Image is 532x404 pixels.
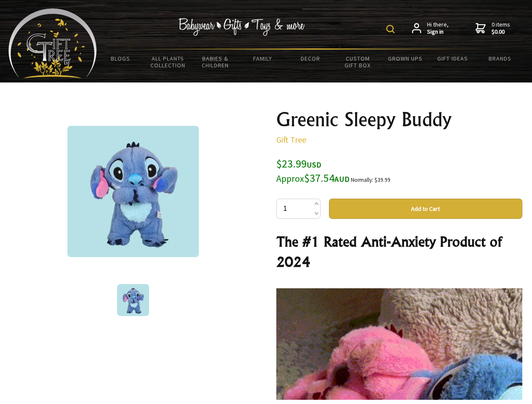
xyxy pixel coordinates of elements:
img: product search [386,25,395,33]
a: Babies & Children [192,50,239,74]
a: Grown Ups [381,50,429,67]
img: Babywear - Gifts - Toys & more [179,18,305,36]
small: Normally: $39.99 [351,176,390,183]
button: Add to Cart [329,199,522,219]
span: 0 items [492,21,510,36]
h1: Greenic Sleepy Buddy [276,109,522,130]
span: $23.99 $37.54 [276,157,350,185]
img: Greenic Sleepy Buddy [67,126,199,257]
strong: $0.00 [492,28,510,36]
a: Family [239,50,287,67]
strong: The #1 Rated Anti-Anxiety Product of 2024 [276,233,502,270]
a: Gift Tree [276,134,306,145]
a: All Plants Collection [144,50,192,74]
a: Gift Ideas [429,50,476,67]
strong: Sign in [427,28,449,36]
a: 0 items$0.00 [476,21,510,36]
span: Hi there, [427,21,449,36]
span: USD [307,160,321,170]
a: Decor [286,50,334,67]
small: Approx [276,173,304,184]
a: Hi there,Sign in [412,21,449,36]
a: BLOGS [97,50,144,67]
img: Babyware - Gifts - Toys and more... [8,8,97,78]
a: Brands [476,50,524,67]
span: AUD [334,174,350,184]
a: Custom Gift Box [334,50,382,74]
img: Greenic Sleepy Buddy [117,284,149,316]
